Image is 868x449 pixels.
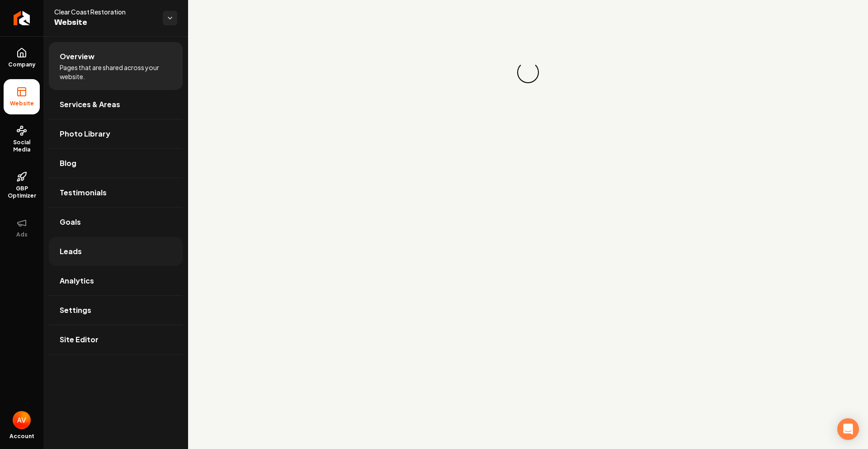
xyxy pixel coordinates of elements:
span: Pages that are shared across your website. [60,63,172,81]
a: GBP Optimizer [4,164,40,207]
span: Photo Library [60,128,110,139]
span: Testimonials [60,187,107,198]
div: Open Intercom Messenger [837,418,859,440]
span: Clear Coast Restoration [54,7,156,16]
button: Ads [4,210,40,246]
span: Services & Areas [60,99,120,110]
a: Site Editor [49,325,183,354]
span: Blog [60,158,76,169]
img: Ana Villa [13,411,31,429]
span: Website [6,100,38,107]
span: Settings [60,305,91,316]
a: Blog [49,149,183,178]
span: Social Media [4,139,40,153]
a: Leads [49,237,183,266]
span: Site Editor [60,334,99,345]
img: Rebolt Logo [14,11,30,25]
span: Account [9,433,34,440]
button: Open user button [13,411,31,429]
span: Website [54,16,156,29]
span: Overview [60,51,94,62]
span: Analytics [60,275,94,286]
span: Leads [60,246,82,257]
a: Settings [49,296,183,325]
a: Testimonials [49,178,183,207]
div: Loading [517,61,539,83]
a: Services & Areas [49,90,183,119]
span: Ads [13,231,31,238]
a: Goals [49,208,183,236]
a: Analytics [49,266,183,295]
span: Goals [60,217,81,227]
a: Social Media [4,118,40,161]
a: Photo Library [49,119,183,148]
span: GBP Optimizer [4,185,40,199]
a: Company [4,40,40,76]
span: Company [5,61,39,68]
